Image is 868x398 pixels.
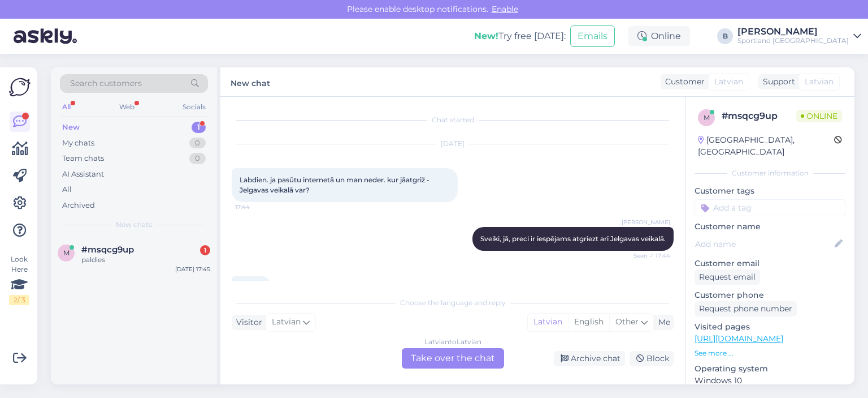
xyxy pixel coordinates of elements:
[737,27,849,36] div: [PERSON_NAME]
[628,251,670,260] span: Seen ✓ 17:44
[695,321,845,333] p: Visited pages
[695,185,845,197] p: Customer tags
[189,138,206,149] div: 0
[189,153,206,164] div: 0
[568,314,609,331] div: English
[737,27,861,45] a: [PERSON_NAME]Sportland [GEOGRAPHIC_DATA]
[630,351,674,366] div: Block
[737,36,849,45] div: Sportland [GEOGRAPHIC_DATA]
[117,100,137,114] div: Web
[695,333,783,344] a: [URL][DOMAIN_NAME]
[116,220,152,230] span: New chats
[232,316,262,328] div: Visitor
[554,351,625,366] div: Archive chat
[235,203,277,211] span: 17:44
[528,314,568,331] div: Latvian
[9,76,31,98] img: Askly Logo
[722,109,796,123] div: # msqcg9up
[695,199,845,216] input: Add a tag
[628,26,690,46] div: Online
[232,298,674,308] div: Choose the language and reply
[9,295,29,305] div: 2 / 3
[488,4,522,14] span: Enable
[9,254,29,305] div: Look Here
[695,375,845,387] p: Windows 10
[698,134,834,158] div: [GEOGRAPHIC_DATA], [GEOGRAPHIC_DATA]
[180,100,208,114] div: Socials
[200,245,210,255] div: 1
[272,316,301,328] span: Latvian
[231,74,270,89] label: New chat
[62,153,104,164] div: Team chats
[81,255,210,265] div: paldies
[796,110,842,122] span: Online
[570,25,615,47] button: Emails
[424,337,481,347] div: Latvian to Latvian
[62,138,94,149] div: My chats
[232,139,674,149] div: [DATE]
[62,122,80,133] div: New
[695,258,845,269] p: Customer email
[654,316,670,328] div: Me
[232,115,674,125] div: Chat started
[695,168,845,178] div: Customer information
[62,200,95,211] div: Archived
[695,348,845,358] p: See more ...
[474,29,566,43] div: Try free [DATE]:
[695,363,845,375] p: Operating system
[60,100,73,114] div: All
[714,76,743,88] span: Latvian
[615,316,639,327] span: Other
[70,78,142,89] span: Search customers
[62,169,104,180] div: AI Assistant
[192,122,206,133] div: 1
[63,249,70,257] span: m
[758,76,795,88] div: Support
[480,234,666,243] span: Sveiki, jā, preci ir iespējams atgriezt arī Jelgavas veikalā.
[62,184,72,195] div: All
[402,348,504,369] div: Take over the chat
[661,76,705,88] div: Customer
[695,289,845,301] p: Customer phone
[622,218,670,226] span: [PERSON_NAME]
[805,76,834,88] span: Latvian
[474,31,498,41] b: New!
[175,265,210,273] div: [DATE] 17:45
[695,238,832,250] input: Add name
[695,301,797,316] div: Request phone number
[704,113,710,122] span: m
[695,269,760,285] div: Request email
[240,176,431,194] span: Labdien. ja pasūtu internetā un man neder. kur jāatgriž - Jelgavas veikalā var?
[81,245,134,255] span: #msqcg9up
[695,221,845,233] p: Customer name
[717,28,733,44] div: B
